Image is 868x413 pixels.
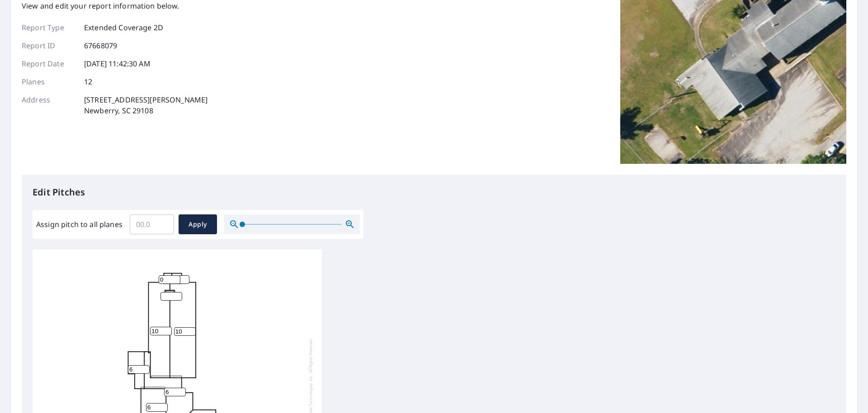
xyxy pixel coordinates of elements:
[22,22,76,33] p: Report Type
[22,76,76,87] p: Planes
[179,214,217,234] button: Apply
[22,0,208,11] p: View and edit your report information below.
[33,186,835,199] p: Edit Pitches
[130,212,174,237] input: 00.0
[84,40,117,51] p: 67668079
[84,22,163,33] p: Extended Coverage 2D
[36,219,123,230] label: Assign pitch to all planes
[22,94,76,116] p: Address
[22,58,76,69] p: Report Date
[186,219,210,230] span: Apply
[84,94,208,116] p: [STREET_ADDRESS][PERSON_NAME] Newberry, SC 29108
[84,58,151,69] p: [DATE] 11:42:30 AM
[22,40,76,51] p: Report ID
[84,76,92,87] p: 12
